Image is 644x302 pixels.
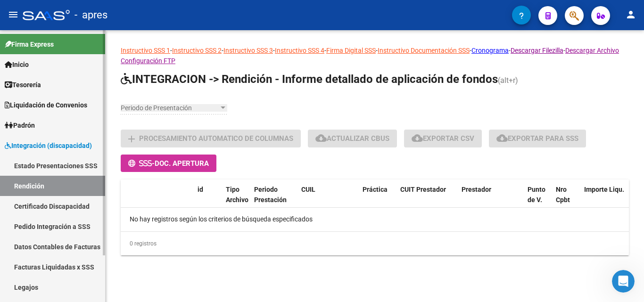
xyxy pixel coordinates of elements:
span: Doc. Apertura [155,159,209,168]
span: Práctica [363,186,388,193]
mat-icon: menu [8,9,19,20]
mat-icon: cloud_download [496,132,508,144]
datatable-header-cell: Importe Liqu. [580,180,632,221]
datatable-header-cell: CUIL [297,180,359,221]
span: - apres [74,5,107,25]
datatable-header-cell: Punto de V. [524,180,552,221]
button: Procesamiento automatico de columnas [121,130,301,147]
a: Instructivo SSS 1 [121,47,170,54]
datatable-header-cell: id [194,180,222,221]
span: Nro Cpbt [556,186,570,204]
a: Instructivo SSS 2 [172,47,222,54]
button: Actualizar CBUs [308,130,397,147]
span: (alt+r) [498,76,518,85]
div: No hay registros según los criterios de búsqueda especificados [121,208,629,231]
a: Descargar Filezilla [511,47,563,54]
span: Exportar para SSS [496,134,578,143]
a: Instructivo SSS 3 [223,47,273,54]
mat-icon: cloud_download [315,132,327,144]
span: Periodo de Presentación [121,104,219,112]
p: - - - - - - - - [121,45,629,66]
span: id [198,186,203,193]
datatable-header-cell: Prestador [458,180,524,221]
a: Cronograma [471,47,509,54]
span: Inicio [5,59,29,70]
mat-icon: cloud_download [412,132,423,144]
span: Padrón [5,120,35,131]
a: Instructivo Documentación SSS [378,47,470,54]
datatable-header-cell: Periodo Prestación [250,180,297,221]
datatable-header-cell: Nro Cpbt [552,180,580,221]
span: Periodo Prestación [254,186,287,204]
span: Firma Express [5,39,54,49]
span: Liquidación de Convenios [5,100,87,110]
span: Procesamiento automatico de columnas [139,135,293,143]
div: 0 registros [121,232,629,255]
button: Exportar CSV [404,130,482,147]
span: Punto de V. [528,186,545,204]
span: Tipo Archivo [226,186,248,204]
span: Tesorería [5,80,41,90]
span: INTEGRACION -> Rendición - Informe detallado de aplicación de fondos [121,73,498,86]
mat-icon: add [126,133,137,145]
button: -Doc. Apertura [121,155,216,172]
span: CUIL [301,186,315,193]
span: - [128,159,155,168]
button: Exportar para SSS [489,130,586,147]
datatable-header-cell: Tipo Archivo [222,180,250,221]
span: Prestador [462,186,491,193]
iframe: Intercom live chat [612,270,635,293]
span: Actualizar CBUs [315,134,389,143]
span: Importe Liqu. [584,186,624,193]
datatable-header-cell: Práctica [359,180,396,221]
span: CUIT Prestador [400,186,446,193]
a: Firma Digital SSS [326,47,376,54]
span: Integración (discapacidad) [5,140,92,151]
mat-icon: person [625,9,636,20]
a: Instructivo SSS 4 [275,47,324,54]
datatable-header-cell: CUIT Prestador [396,180,458,221]
span: Exportar CSV [412,134,474,143]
